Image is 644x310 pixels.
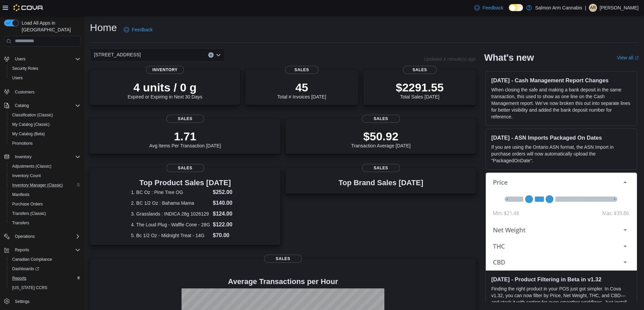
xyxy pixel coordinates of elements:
[9,120,52,129] a: My Catalog (Classic)
[1,232,83,241] button: Operations
[12,87,80,96] span: Customers
[12,232,80,241] span: Operations
[12,131,45,137] span: My Catalog (Beta)
[149,130,221,143] p: 1.71
[491,77,631,84] h3: [DATE] - Cash Management Report Changes
[12,66,38,71] span: Security Roles
[12,112,53,118] span: Classification (Classic)
[403,66,437,74] span: Sales
[12,297,80,306] span: Settings
[396,81,444,100] div: Total Sales [DATE]
[9,265,42,273] a: Dashboards
[15,103,29,108] span: Catalog
[12,192,29,197] span: Manifests
[600,4,639,12] p: [PERSON_NAME]
[12,211,46,216] span: Transfers (Classic)
[491,86,631,120] p: When closing the safe and making a bank deposit in the same transaction, this used to show as one...
[9,172,80,180] span: Inventory Count
[9,74,80,82] span: Users
[9,111,80,119] span: Classification (Classic)
[491,144,631,164] p: If you are using the Ontario ASN format, the ASN Import in purchase orders will now automatically...
[15,56,25,62] span: Users
[128,81,202,94] p: 4 units / 0 g
[131,189,210,196] dt: 1. BC Oz : Pine Tree OG
[9,120,80,129] span: My Catalog (Classic)
[213,221,239,229] dd: $122.00
[362,115,400,123] span: Sales
[12,102,31,110] button: Catalog
[9,284,50,292] a: [US_STATE] CCRS
[12,153,34,161] button: Inventory
[7,162,83,171] button: Adjustments (Classic)
[12,122,50,127] span: My Catalog (Classic)
[216,52,221,58] button: Open list of options
[9,64,41,73] a: Security Roles
[424,56,476,62] p: Updated 4 minute(s) ago
[12,246,32,254] button: Reports
[9,130,80,138] span: My Catalog (Beta)
[1,297,83,306] button: Settings
[351,130,411,143] p: $50.92
[7,110,83,120] button: Classification (Classic)
[94,51,141,59] span: [STREET_ADDRESS]
[635,56,639,60] svg: External link
[535,4,582,12] p: Salmon Arm Cannabis
[166,164,204,172] span: Sales
[208,52,214,58] button: Clear input
[9,255,55,263] a: Canadian Compliance
[9,191,80,199] span: Manifests
[9,139,80,147] span: Promotions
[509,4,523,11] input: Dark Mode
[9,74,25,82] a: Users
[7,190,83,199] button: Manifests
[166,115,204,123] span: Sales
[131,179,239,187] h3: Top Product Sales [DATE]
[12,55,80,63] span: Users
[482,4,503,11] span: Feedback
[9,111,56,119] a: Classification (Classic)
[9,274,29,282] a: Reports
[132,26,152,33] span: Feedback
[9,219,32,227] a: Transfers
[12,276,26,281] span: Reports
[7,218,83,228] button: Transfers
[213,188,239,196] dd: $252.00
[484,52,534,63] h2: What's new
[90,21,117,34] h1: Home
[7,64,83,73] button: Security Roles
[146,66,184,74] span: Inventory
[12,141,33,146] span: Promotions
[12,153,80,161] span: Inventory
[7,129,83,139] button: My Catalog (Beta)
[9,209,49,218] a: Transfers (Classic)
[7,274,83,283] button: Reports
[15,234,35,239] span: Operations
[338,179,423,187] h3: Top Brand Sales [DATE]
[14,4,44,11] img: Cova
[7,180,83,190] button: Inventory Manager (Classic)
[12,88,37,96] a: Customers
[7,209,83,218] button: Transfers (Classic)
[585,4,586,12] p: |
[15,247,29,253] span: Reports
[472,1,506,15] a: Feedback
[15,154,31,160] span: Inventory
[9,130,48,138] a: My Catalog (Beta)
[491,276,631,283] h3: [DATE] - Product Filtering in Beta in v1.32
[12,220,29,226] span: Transfers
[589,4,597,12] div: Ariel Richards
[7,283,83,292] button: [US_STATE] CCRS
[9,162,54,170] a: Adjustments (Classic)
[9,255,80,263] span: Canadian Compliance
[149,130,221,148] div: Avg Items Per Transaction [DATE]
[12,266,39,272] span: Dashboards
[264,255,302,263] span: Sales
[7,120,83,129] button: My Catalog (Classic)
[9,209,80,218] span: Transfers (Classic)
[12,182,63,188] span: Inventory Manager (Classic)
[1,87,83,96] button: Customers
[1,245,83,255] button: Reports
[213,210,239,218] dd: $124.00
[491,134,631,141] h3: [DATE] - ASN Imports Packaged On Dates
[7,255,83,264] button: Canadian Compliance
